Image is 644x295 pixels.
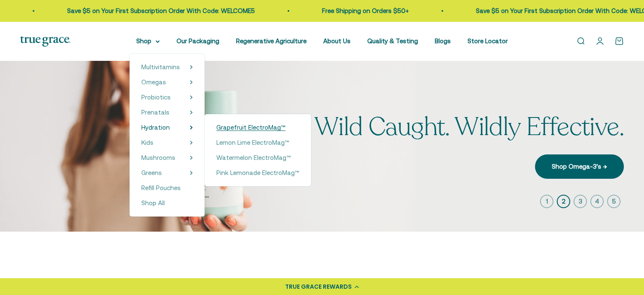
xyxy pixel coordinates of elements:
[67,6,255,16] p: Save $5 on Your First Subscription Order With Code: WELCOME5
[557,195,570,208] button: 2
[136,36,160,46] summary: Shop
[285,282,352,291] div: TRUE GRACE REWARDS
[141,92,193,102] summary: Probiotics
[435,37,451,44] a: Blogs
[322,7,409,14] a: Free Shipping on Orders $50+
[141,123,170,133] a: Hydration
[216,139,289,146] span: Lemon Lime ElectroMag™
[141,94,171,101] span: Probiotics
[141,62,193,72] summary: Multivitamins
[590,195,604,208] button: 4
[141,78,166,86] span: Omegas
[177,37,219,44] a: Our Packaging
[141,153,175,163] a: Mushrooms
[141,139,153,146] span: Kids
[574,195,587,208] button: 3
[323,37,351,44] a: About Us
[141,138,153,148] a: Kids
[141,77,166,87] a: Omegas
[141,138,193,148] summary: Kids
[314,110,624,144] split-lines: Wild Caught. Wildly Effective.
[141,63,180,70] span: Multivitamins
[141,168,162,178] a: Greens
[540,195,553,208] button: 1
[236,37,306,44] a: Regenerative Agriculture
[141,184,181,191] span: Refill Pouches
[141,198,193,208] a: Shop All
[141,107,193,117] summary: Prenatals
[216,124,286,131] span: Grapefruit ElectroMag™
[367,37,418,44] a: Quality & Testing
[535,154,624,179] a: Shop Omega-3's →
[141,123,193,133] summary: Hydration
[141,92,171,102] a: Probiotics
[216,154,291,161] span: Watermelon ElectroMag™
[216,138,299,148] a: Lemon Lime ElectroMag™
[216,169,299,176] span: Pink Lemonade ElectroMag™
[216,123,299,133] a: Grapefruit ElectroMag™
[141,109,169,116] span: Prenatals
[141,124,170,131] span: Hydration
[216,153,299,163] a: Watermelon ElectroMag™
[141,168,193,178] summary: Greens
[607,195,621,208] button: 5
[216,168,299,178] a: Pink Lemonade ElectroMag™
[141,153,193,163] summary: Mushrooms
[141,107,169,117] a: Prenatals
[141,77,193,87] summary: Omegas
[141,62,180,72] a: Multivitamins
[141,154,175,161] span: Mushrooms
[467,37,508,44] a: Store Locator
[141,183,193,193] a: Refill Pouches
[141,199,165,206] span: Shop All
[141,169,162,176] span: Greens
